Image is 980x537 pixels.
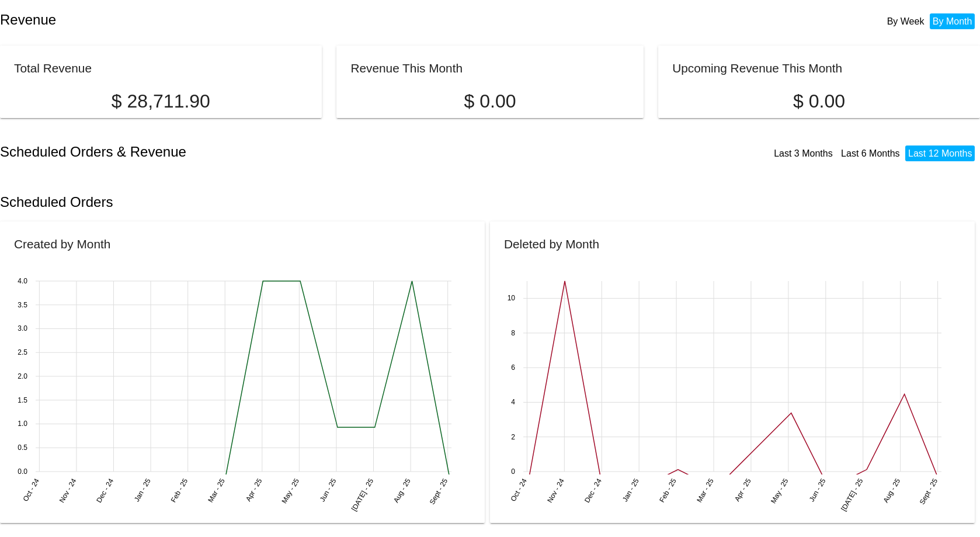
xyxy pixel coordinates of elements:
[545,477,566,505] text: Nov - 24
[169,477,190,504] text: Feb - 25
[18,444,27,452] text: 0.5
[18,372,27,380] text: 2.0
[504,237,599,251] h2: Deleted by Month
[14,237,110,251] h2: Created by Month
[839,477,864,513] text: [DATE] - 25
[18,349,27,357] text: 2.5
[350,477,375,513] text: [DATE] - 25
[511,399,515,407] text: 4
[14,61,92,75] h2: Total Revenue
[511,467,515,476] text: 0
[583,477,603,505] text: Dec - 24
[695,477,715,504] text: Mar - 25
[280,477,301,505] text: May - 25
[508,295,516,303] text: 10
[509,477,529,503] text: Oct - 24
[511,363,515,372] text: 6
[392,477,412,505] text: Aug - 25
[58,477,78,505] text: Nov - 24
[733,477,753,503] text: Apr - 25
[884,13,927,29] li: By Week
[18,325,27,333] text: 3.0
[350,61,463,75] h2: Revenue This Month
[14,91,308,112] p: $ 28,711.90
[18,396,27,404] text: 1.5
[918,477,940,506] text: Sept - 25
[511,433,515,441] text: 2
[808,477,828,504] text: Jun - 25
[841,148,900,158] a: Last 6 Months
[133,477,152,504] text: Jan - 25
[21,477,41,503] text: Oct - 24
[672,91,966,112] p: $ 0.00
[658,477,678,504] text: Feb - 25
[206,477,227,504] text: Mar - 25
[511,329,515,337] text: 8
[774,148,833,158] a: Last 3 Months
[908,148,972,158] a: Last 12 Months
[18,420,27,428] text: 1.0
[621,477,641,504] text: Jan - 25
[18,277,27,285] text: 4.0
[930,13,975,29] li: By Month
[18,467,27,476] text: 0.0
[428,477,450,506] text: Sept - 25
[881,477,902,505] text: Aug - 25
[318,477,338,504] text: Jun - 25
[350,91,629,112] p: $ 0.00
[244,477,264,503] text: Apr - 25
[95,477,115,505] text: Dec - 24
[672,61,842,75] h2: Upcoming Revenue This Month
[18,301,27,309] text: 3.5
[769,477,790,505] text: May - 25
